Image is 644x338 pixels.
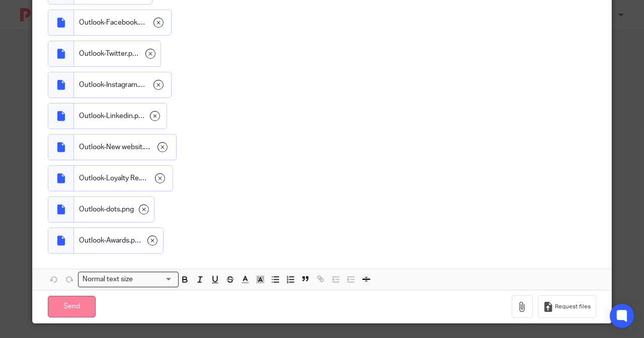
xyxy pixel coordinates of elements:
[80,274,135,285] span: Normal text size
[79,111,145,121] span: Outlook-Linkedin.png
[79,80,148,90] span: Outlook-Instagram.png
[79,236,142,246] span: Outlook-Awards.png
[79,49,140,59] span: Outlook-Twitter.png
[538,295,596,318] button: Request files
[136,274,173,285] input: Search for option
[79,204,134,214] span: Outlook-dots.png
[79,173,150,183] span: Outlook-Loyalty Re.png
[48,296,96,317] input: Send
[79,18,148,28] span: Outlook-Facebook.png
[78,272,179,287] div: Search for option
[79,142,152,152] span: Outlook-New websit.png
[555,303,591,311] span: Request files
